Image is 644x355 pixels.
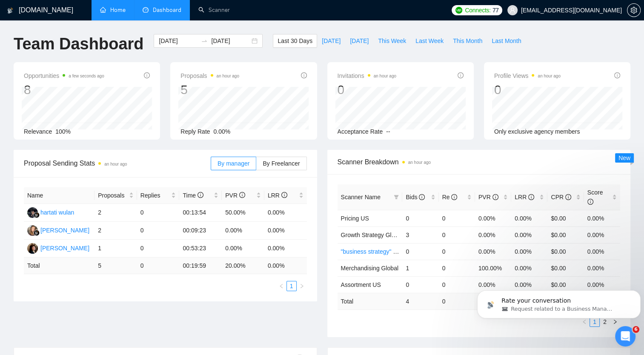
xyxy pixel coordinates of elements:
span: Re [442,194,458,200]
span: Last Month [492,36,521,46]
button: right [297,281,307,291]
span: LRR [268,192,287,199]
span: New [618,155,630,161]
li: Previous Page [276,281,286,291]
button: setting [627,3,641,17]
td: 1 [402,260,438,276]
time: an hour ago [538,74,560,78]
span: info-circle [197,192,203,198]
div: [PERSON_NAME] [40,243,89,253]
span: Scanner Breakdown [338,157,621,167]
span: right [299,283,304,289]
td: 00:13:54 [179,204,222,222]
td: 0 [439,243,475,260]
td: 0 [137,258,180,274]
span: Proposals [180,71,239,81]
a: CM[PERSON_NAME] [27,244,89,251]
td: 0 [439,226,475,243]
span: Relevance [24,128,52,135]
td: 4 [402,293,438,309]
td: 0 [402,276,438,293]
button: Last Week [411,34,448,48]
input: End date [211,36,250,46]
td: 20.00 % [222,258,264,274]
td: 2 [94,204,137,222]
img: upwork-logo.png [455,7,462,14]
span: Opportunities [24,71,104,81]
div: 5 [180,82,239,98]
span: info-circle [587,199,593,205]
td: 0.00% [264,222,307,240]
span: Only exclusive agency members [494,128,580,135]
a: searchScanner [198,6,230,14]
time: an hour ago [408,160,431,165]
span: filter [394,195,399,200]
button: [DATE] [345,34,373,48]
li: Next Page [297,281,307,291]
input: Start date [159,36,197,46]
span: Pricing US [341,215,369,222]
td: 0.00% [511,226,547,243]
span: This Month [453,36,482,46]
img: h [27,207,38,218]
td: $0.00 [547,243,584,260]
span: Proposal Sending Stats [24,158,211,169]
li: 1 [286,281,297,291]
span: Last Week [415,36,444,46]
span: LRR [515,194,534,200]
button: Last 30 Days [273,34,317,48]
td: 2 [94,222,137,240]
td: 0.00% [584,243,620,260]
span: Reply Rate [180,128,210,135]
span: user [509,7,515,13]
span: swap-right [201,37,208,44]
span: 6 [633,326,639,333]
td: 50.00% [222,204,264,222]
button: This Week [373,34,411,48]
span: Time [183,192,203,199]
span: Acceptance Rate [338,128,383,135]
td: 00:09:23 [179,222,222,240]
span: PVR [225,192,245,199]
span: Connects: [465,6,490,15]
td: 0 [439,210,475,226]
td: 0.00% [264,240,307,258]
td: $0.00 [547,210,584,226]
td: 0 [402,243,438,260]
td: 00:53:23 [179,240,222,258]
th: Replies [137,187,180,204]
td: 0.00% [475,210,511,226]
time: an hour ago [374,74,396,78]
span: left [279,283,284,289]
span: This Week [378,36,406,46]
a: setting [627,7,641,14]
iframe: Intercom live chat [615,326,635,346]
span: PVR [478,194,498,200]
td: 0.00% [222,240,264,258]
span: info-circle [144,72,150,78]
a: NK[PERSON_NAME] [27,226,89,233]
td: 0.00% [511,243,547,260]
span: to [201,37,208,44]
time: an hour ago [217,74,239,78]
td: Total [338,293,403,309]
span: Score [587,189,603,205]
span: Scanner Name [341,194,381,200]
span: [DATE] [350,36,369,46]
td: 0.00% [511,210,547,226]
div: hartati wulan [40,208,74,217]
button: [DATE] [317,34,345,48]
a: 1 [287,281,296,291]
th: Proposals [94,187,137,204]
td: 0.00% [511,260,547,276]
span: -- [386,128,390,135]
span: dashboard [143,7,149,13]
div: 0 [338,82,396,98]
td: 0.00% [475,243,511,260]
td: 0 [439,293,475,309]
span: info-circle [492,194,498,200]
span: Invitations [338,71,396,81]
